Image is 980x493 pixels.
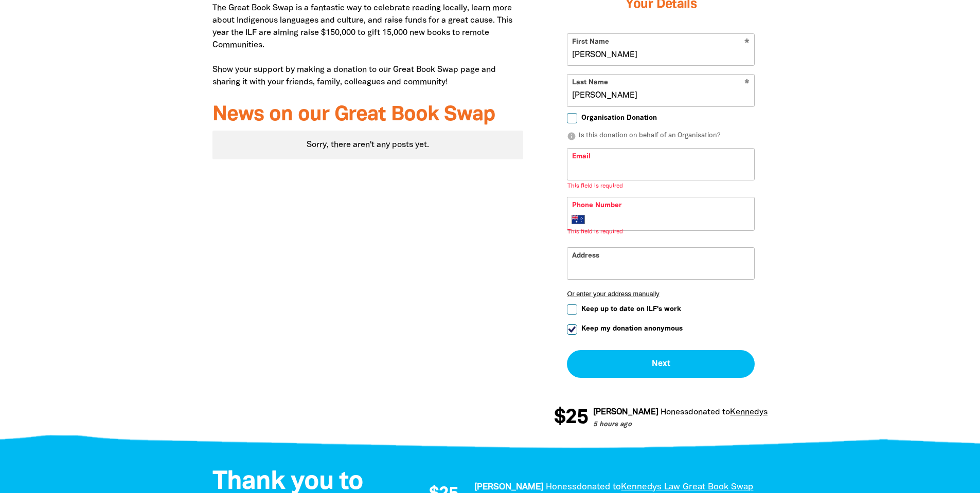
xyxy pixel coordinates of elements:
[660,409,688,416] em: Honess
[577,483,621,491] span: donated to
[729,409,852,416] a: Kennedys Law Great Book Swap
[688,409,729,416] span: donated to
[567,131,755,141] p: Is this donation on behalf of an Organisation?
[567,350,755,378] button: Next
[546,483,577,491] em: Honess
[474,483,543,491] em: [PERSON_NAME]
[212,131,524,159] div: Paginated content
[593,409,658,416] em: [PERSON_NAME]
[567,304,577,315] input: Keep up to date on ILF's work
[212,104,524,126] h3: News on our Great Book Swap
[567,113,577,123] input: Organisation Donation
[554,408,587,428] span: $25
[581,304,681,314] span: Keep up to date on ILF's work
[581,324,683,334] span: Keep my donation anonymous
[567,324,577,335] input: Keep my donation anonymous
[581,113,657,123] span: Organisation Donation
[567,290,755,298] button: Or enter your address manually
[593,420,852,430] p: 5 hours ago
[554,401,768,434] div: Donation stream
[567,132,576,141] i: info
[212,131,524,159] div: Sorry, there aren't any posts yet.
[621,483,753,491] a: Kennedys Law Great Book Swap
